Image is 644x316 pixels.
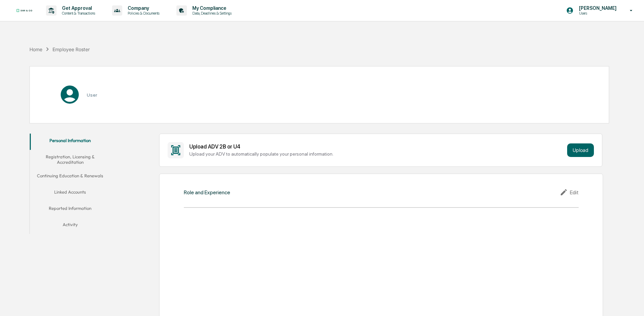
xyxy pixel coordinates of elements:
[560,188,579,196] div: Edit
[184,189,230,196] div: Role and Experience
[574,11,620,16] p: Users
[57,11,99,16] p: Content & Transactions
[30,150,111,169] button: Registration, Licensing & Accreditation
[574,5,620,11] p: [PERSON_NAME]
[567,143,594,157] button: Upload
[30,201,111,218] button: Reported Information
[189,143,564,150] div: Upload ADV 2B or U4
[122,5,163,11] p: Company
[189,151,564,157] div: Upload your ADV to automatically populate your personal information.
[52,46,90,52] div: Employee Roster
[187,11,235,16] p: Data, Deadlines & Settings
[187,5,235,11] p: My Compliance
[30,185,111,201] button: Linked Accounts
[87,92,97,98] h3: User
[16,9,33,12] img: logo
[30,134,111,150] button: Personal Information
[29,46,42,52] div: Home
[57,5,99,11] p: Get Approval
[30,134,111,234] div: secondary tabs example
[122,11,163,16] p: Policies & Documents
[30,218,111,234] button: Activity
[30,169,111,185] button: Continuing Education & Renewals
